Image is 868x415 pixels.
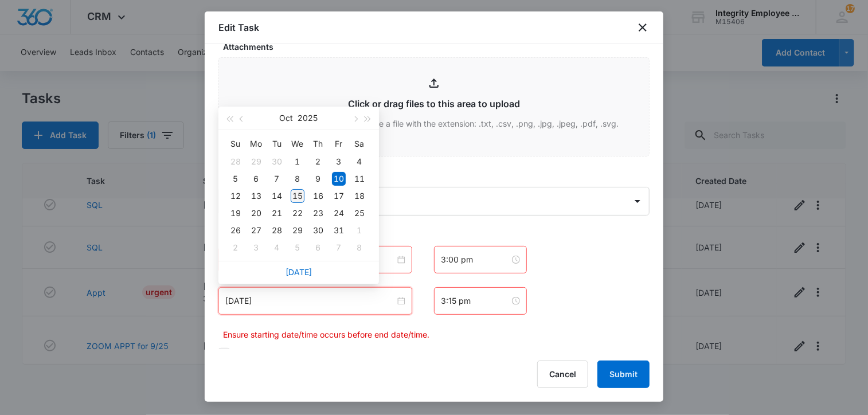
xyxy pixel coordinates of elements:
[267,135,287,153] th: Tu
[223,170,654,182] label: Assigned to
[246,170,267,187] td: 2025-10-06
[298,107,318,130] button: 2025
[308,239,329,256] td: 2025-11-06
[308,222,329,239] td: 2025-10-30
[229,206,243,220] div: 19
[280,107,294,130] button: Oct
[311,241,325,255] div: 6
[225,170,246,187] td: 2025-10-05
[249,172,263,186] div: 6
[225,205,246,222] td: 2025-10-19
[308,135,329,153] th: Th
[329,187,349,205] td: 2025-10-17
[270,189,284,203] div: 14
[636,21,650,34] button: close
[349,187,370,205] td: 2025-10-18
[249,189,263,203] div: 13
[349,239,370,256] td: 2025-11-08
[308,170,329,187] td: 2025-10-09
[329,153,349,170] td: 2025-10-03
[291,189,304,203] div: 15
[287,205,308,222] td: 2025-10-22
[223,41,654,53] label: Attachments
[225,222,246,239] td: 2025-10-26
[349,222,370,239] td: 2025-11-01
[225,135,246,153] th: Su
[270,172,284,186] div: 7
[308,205,329,222] td: 2025-10-23
[223,229,654,241] label: Time span
[349,135,370,153] th: Sa
[287,135,308,153] th: We
[267,187,287,205] td: 2025-10-14
[597,361,650,388] button: Submit
[270,155,284,169] div: 30
[225,239,246,256] td: 2025-11-02
[329,239,349,256] td: 2025-11-07
[353,241,366,255] div: 8
[329,205,349,222] td: 2025-10-24
[270,241,284,255] div: 4
[267,205,287,222] td: 2025-10-21
[229,189,243,203] div: 12
[353,189,366,203] div: 18
[291,172,304,186] div: 8
[332,241,346,255] div: 7
[229,241,243,255] div: 2
[311,155,325,169] div: 2
[311,189,325,203] div: 16
[332,155,346,169] div: 3
[246,153,267,170] td: 2025-09-29
[329,135,349,153] th: Fr
[329,170,349,187] td: 2025-10-10
[246,187,267,205] td: 2025-10-13
[311,172,325,186] div: 9
[287,239,308,256] td: 2025-11-05
[353,224,366,237] div: 1
[225,295,395,307] input: Oct 10, 2025
[287,170,308,187] td: 2025-10-08
[332,189,346,203] div: 17
[225,187,246,205] td: 2025-10-12
[332,206,346,220] div: 24
[291,206,304,220] div: 22
[332,172,346,186] div: 10
[246,239,267,256] td: 2025-11-03
[249,224,263,237] div: 27
[329,222,349,239] td: 2025-10-31
[291,155,304,169] div: 1
[287,187,308,205] td: 2025-10-15
[267,153,287,170] td: 2025-09-30
[246,222,267,239] td: 2025-10-27
[291,241,304,255] div: 5
[287,222,308,239] td: 2025-10-29
[229,172,243,186] div: 5
[291,224,304,237] div: 29
[249,206,263,220] div: 20
[286,267,312,277] a: [DATE]
[270,206,284,220] div: 21
[332,224,346,237] div: 31
[225,153,246,170] td: 2025-09-28
[229,224,243,237] div: 26
[441,253,510,266] input: 3:00 pm
[537,361,588,388] button: Cancel
[349,205,370,222] td: 2025-10-25
[311,206,325,220] div: 23
[267,239,287,256] td: 2025-11-04
[353,172,366,186] div: 11
[311,224,325,237] div: 30
[353,206,366,220] div: 25
[441,295,510,307] input: 3:15 pm
[246,135,267,153] th: Mo
[267,170,287,187] td: 2025-10-07
[223,328,650,340] p: Ensure starting date/time occurs before end date/time.
[349,170,370,187] td: 2025-10-11
[249,241,263,255] div: 3
[249,155,263,169] div: 29
[353,155,366,169] div: 4
[237,347,322,359] div: This is an all day event
[246,205,267,222] td: 2025-10-20
[287,153,308,170] td: 2025-10-01
[270,224,284,237] div: 28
